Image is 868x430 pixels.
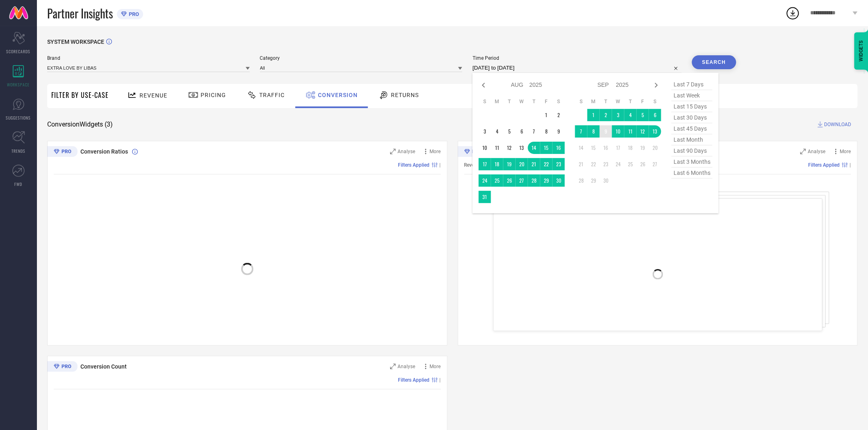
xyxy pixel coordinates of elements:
td: Thu Aug 14 2025 [528,142,540,154]
td: Wed Sep 17 2025 [612,142,624,154]
div: Next month [651,80,661,90]
td: Wed Aug 06 2025 [516,125,528,138]
span: Traffic [259,92,285,98]
th: Thursday [624,98,637,105]
svg: Zoom [800,149,806,154]
td: Wed Aug 20 2025 [516,158,528,170]
th: Friday [540,98,553,105]
td: Sun Sep 21 2025 [575,158,587,170]
span: last 6 months [672,167,713,179]
th: Thursday [528,98,540,105]
span: SYSTEM WORKSPACE [47,38,104,45]
td: Tue Aug 05 2025 [503,125,516,138]
td: Fri Sep 19 2025 [637,142,649,154]
td: Sun Sep 28 2025 [575,174,587,187]
td: Fri Aug 29 2025 [540,174,553,187]
span: Analyse [808,149,826,154]
td: Sun Sep 14 2025 [575,142,587,154]
span: Revenue [139,92,167,99]
div: Premium [47,146,78,158]
td: Sat Aug 02 2025 [553,109,565,121]
td: Wed Aug 27 2025 [516,174,528,187]
td: Wed Aug 13 2025 [516,142,528,154]
svg: Zoom [390,149,396,154]
td: Thu Sep 11 2025 [624,125,637,138]
span: Revenue (% share) [464,162,505,168]
span: last week [672,90,713,101]
span: Time Period [473,55,682,61]
th: Sunday [479,98,491,105]
td: Sun Aug 10 2025 [479,142,491,154]
span: DOWNLOAD [825,120,852,129]
td: Fri Aug 22 2025 [540,158,553,170]
th: Saturday [649,98,661,105]
div: Previous month [479,80,489,90]
div: Open download list [786,6,800,20]
td: Mon Aug 11 2025 [491,142,503,154]
td: Mon Aug 25 2025 [491,174,503,187]
span: Analyse [398,364,416,369]
span: Partner Insights [47,5,113,22]
td: Fri Sep 12 2025 [637,125,649,138]
td: Sun Sep 07 2025 [575,125,587,138]
td: Sat Aug 23 2025 [553,158,565,170]
td: Tue Sep 09 2025 [600,125,612,138]
span: WORKSPACE [7,81,30,88]
td: Thu Aug 21 2025 [528,158,540,170]
td: Thu Sep 04 2025 [624,109,637,121]
span: TRENDS [11,148,25,154]
td: Mon Aug 18 2025 [491,158,503,170]
td: Mon Sep 01 2025 [587,109,600,121]
td: Sat Sep 27 2025 [649,158,661,170]
div: Premium [458,146,488,158]
span: last 45 days [672,123,713,134]
td: Sat Sep 06 2025 [649,109,661,121]
td: Mon Sep 29 2025 [587,174,600,187]
span: Filters Applied [398,162,430,168]
span: Filters Applied [809,162,840,168]
span: Conversion Count [80,363,127,370]
span: Filters Applied [398,377,430,383]
td: Thu Sep 25 2025 [624,158,637,170]
span: last 7 days [672,79,713,90]
td: Sat Sep 20 2025 [649,142,661,154]
div: Premium [47,361,78,373]
input: Select time period [473,63,682,73]
span: Brand [47,55,250,61]
th: Friday [637,98,649,105]
td: Thu Aug 07 2025 [528,125,540,138]
td: Mon Sep 22 2025 [587,158,600,170]
td: Wed Sep 03 2025 [612,109,624,121]
span: Filter By Use-Case [51,90,109,100]
td: Fri Aug 15 2025 [540,142,553,154]
td: Sun Aug 17 2025 [479,158,491,170]
span: Conversion Ratios [80,148,128,155]
span: last 30 days [672,112,713,123]
td: Sun Aug 24 2025 [479,174,491,187]
th: Monday [491,98,503,105]
td: Fri Sep 26 2025 [637,158,649,170]
button: Search [692,55,736,69]
td: Sat Sep 13 2025 [649,125,661,138]
span: last 15 days [672,101,713,112]
span: Analyse [398,149,416,154]
td: Tue Sep 16 2025 [600,142,612,154]
td: Tue Sep 02 2025 [600,109,612,121]
td: Thu Aug 28 2025 [528,174,540,187]
span: More [430,149,441,154]
span: Returns [391,92,419,98]
th: Wednesday [612,98,624,105]
span: Conversion Widgets ( 3 ) [47,120,113,129]
td: Thu Sep 18 2025 [624,142,637,154]
td: Mon Sep 08 2025 [587,125,600,138]
span: SCORECARDS [7,48,31,54]
span: FWD [15,181,23,187]
td: Sat Aug 16 2025 [553,142,565,154]
span: SUGGESTIONS [6,115,31,121]
th: Tuesday [503,98,516,105]
td: Sat Aug 30 2025 [553,174,565,187]
td: Mon Sep 15 2025 [587,142,600,154]
td: Tue Sep 30 2025 [600,174,612,187]
span: last month [672,134,713,145]
span: | [440,377,441,383]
